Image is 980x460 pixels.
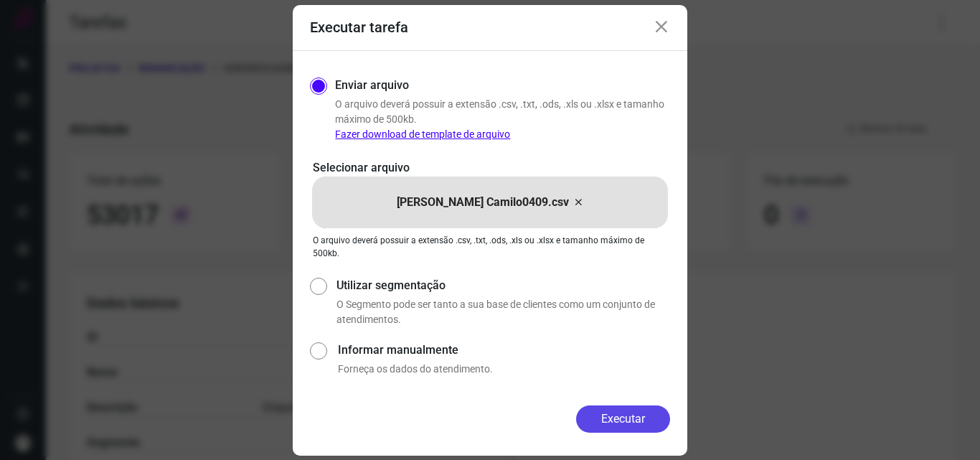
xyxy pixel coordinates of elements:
p: Selecionar arquivo [313,159,667,177]
button: Executar [576,405,670,433]
label: Enviar arquivo [335,77,409,94]
p: O arquivo deverá possuir a extensão .csv, .txt, .ods, .xls ou .xlsx e tamanho máximo de 500kb. [335,97,670,142]
p: Forneça os dados do atendimento. [338,362,670,377]
p: O Segmento pode ser tanto a sua base de clientes como um conjunto de atendimentos. [336,297,670,327]
h3: Executar tarefa [310,19,408,36]
p: [PERSON_NAME] Camilo0409.csv [397,194,569,211]
p: O arquivo deverá possuir a extensão .csv, .txt, .ods, .xls ou .xlsx e tamanho máximo de 500kb. [313,234,667,260]
label: Utilizar segmentação [336,277,670,294]
label: Informar manualmente [338,342,670,359]
a: Fazer download de template de arquivo [335,128,510,140]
